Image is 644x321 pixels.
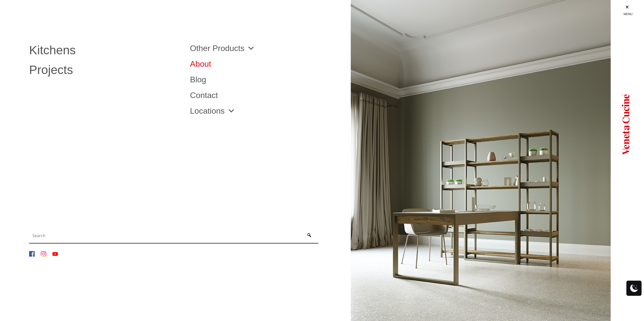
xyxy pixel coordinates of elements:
img: Instagram [41,251,46,257]
a: Projects [29,64,182,76]
a: Contact [190,91,343,99]
img: Logo [621,91,630,157]
a: Locations [190,107,235,115]
a: Blog [190,76,343,84]
img: YouTube [52,251,58,257]
a: Other Products [190,44,255,52]
input: Search [30,231,301,241]
img: Facebook [29,251,35,257]
a: About [190,60,343,68]
a: Kitchens [29,44,182,56]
